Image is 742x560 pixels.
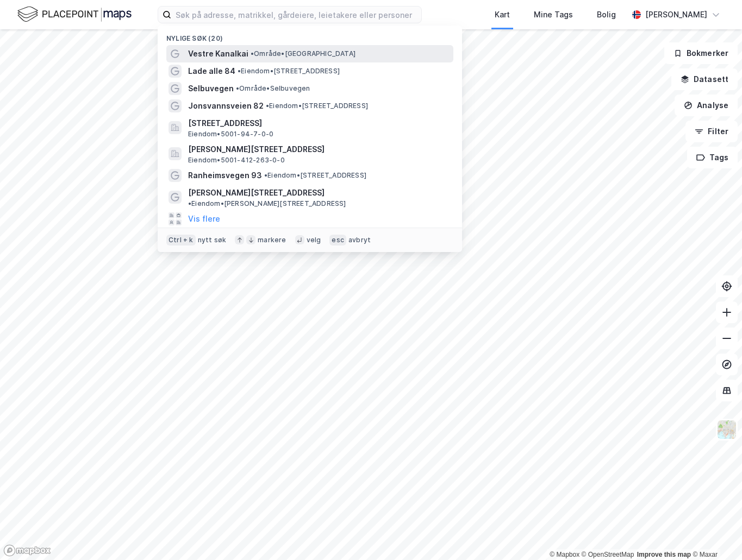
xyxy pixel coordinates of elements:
[251,49,356,58] span: Område • [GEOGRAPHIC_DATA]
[675,95,738,116] button: Analyse
[188,99,264,112] span: Jonsvannsveien 82
[251,49,254,58] span: •
[166,235,196,246] div: Ctrl + k
[188,199,191,207] span: •
[158,26,462,45] div: Nylige søk (20)
[671,68,738,90] button: Datasett
[188,186,325,199] span: [PERSON_NAME][STREET_ADDRESS]
[264,171,267,179] span: •
[188,212,220,225] button: Vis flere
[238,67,340,75] span: Eiendom • [STREET_ADDRESS]
[264,171,366,180] span: Eiendom • [STREET_ADDRESS]
[307,236,321,244] div: velg
[716,419,737,440] img: Z
[3,544,51,557] a: Mapbox homepage
[687,147,738,168] button: Tags
[637,551,691,558] a: Improve this map
[266,102,368,110] span: Eiendom • [STREET_ADDRESS]
[188,117,449,130] span: [STREET_ADDRESS]
[188,130,273,139] span: Eiendom • 5001-94-7-0-0
[238,67,241,75] span: •
[171,7,421,23] input: Søk på adresse, matrikkel, gårdeiere, leietakere eller personer
[582,551,634,558] a: OpenStreetMap
[550,551,579,558] a: Mapbox
[236,84,239,92] span: •
[685,121,738,142] button: Filter
[348,236,371,244] div: avbryt
[236,84,310,93] span: Område • Selbuvegen
[188,156,285,165] span: Eiendom • 5001-412-263-0-0
[597,8,616,21] div: Bolig
[645,8,707,21] div: [PERSON_NAME]
[664,42,738,64] button: Bokmerker
[188,199,346,208] span: Eiendom • [PERSON_NAME][STREET_ADDRESS]
[495,8,510,21] div: Kart
[534,8,573,21] div: Mine Tags
[198,236,227,244] div: nytt søk
[188,143,449,156] span: [PERSON_NAME][STREET_ADDRESS]
[17,5,132,24] img: logo.f888ab2527a4732fd821a326f86c7f29.svg
[188,47,248,60] span: Vestre Kanalkai
[329,235,346,246] div: esc
[258,236,286,244] div: markere
[188,65,235,78] span: Lade alle 84
[266,102,269,110] span: •
[188,169,262,182] span: Ranheimsvegen 93
[688,508,742,560] iframe: Chat Widget
[188,82,234,95] span: Selbuvegen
